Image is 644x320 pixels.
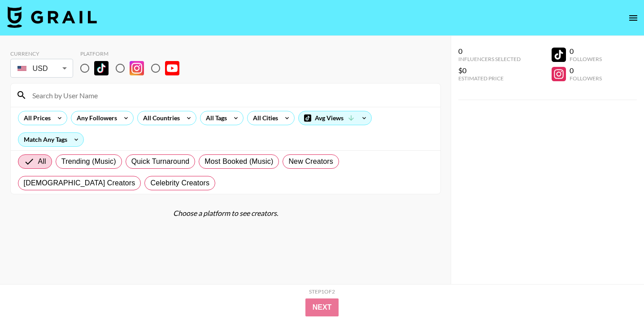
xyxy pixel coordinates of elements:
[248,111,280,125] div: All Cities
[12,61,71,76] div: USD
[131,156,190,167] span: Quick Turnaround
[165,61,179,75] img: YouTube
[38,156,46,167] span: All
[570,56,602,62] div: Followers
[71,111,119,125] div: Any Followers
[599,275,633,309] iframe: Drift Widget Chat Controller
[18,133,83,146] div: Match Any Tags
[205,156,273,167] span: Most Booked (Music)
[458,47,521,56] div: 0
[27,88,435,102] input: Search by User Name
[150,178,209,188] span: Celebrity Creators
[18,111,52,125] div: All Prices
[10,209,441,218] div: Choose a platform to see creators.
[94,61,109,75] img: TikTok
[458,75,521,82] div: Estimated Price
[61,156,116,167] span: Trending (Music)
[10,50,73,57] div: Currency
[299,111,371,125] div: Avg Views
[309,288,335,295] div: Step 1 of 2
[200,111,229,125] div: All Tags
[80,50,187,57] div: Platform
[458,66,521,75] div: $0
[24,178,135,188] span: [DEMOGRAPHIC_DATA] Creators
[624,9,642,27] button: open drawer
[130,61,144,75] img: Instagram
[570,75,602,82] div: Followers
[7,6,97,28] img: Grail Talent
[458,56,521,62] div: Influencers Selected
[138,111,182,125] div: All Countries
[288,156,333,167] span: New Creators
[570,66,602,75] div: 0
[305,298,339,316] button: Next
[570,47,602,56] div: 0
